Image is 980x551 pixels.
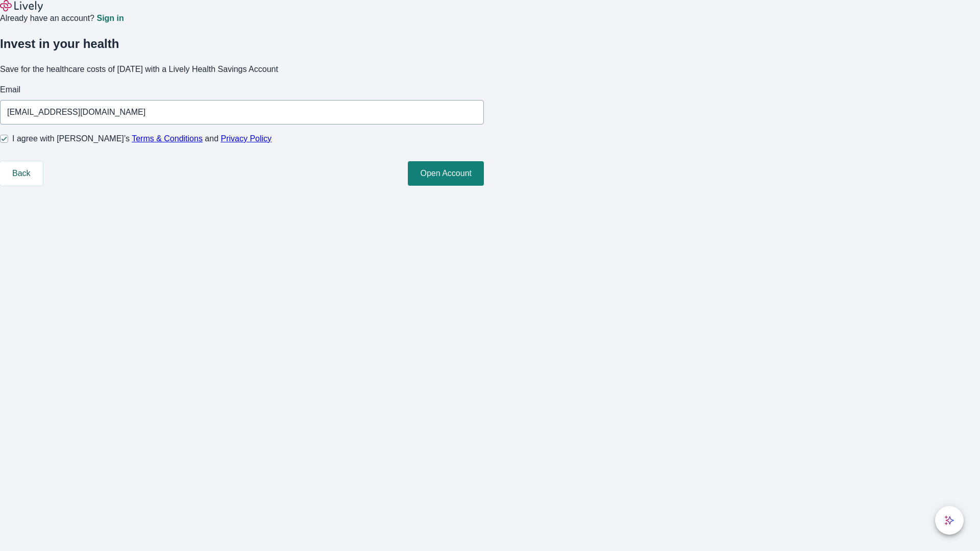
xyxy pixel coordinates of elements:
button: chat [935,506,964,535]
svg: Lively AI Assistant [944,515,954,525]
a: Terms & Conditions [132,134,203,143]
button: Open Account [408,161,484,186]
span: I agree with [PERSON_NAME]’s and [12,133,272,145]
a: Privacy Policy [221,134,272,143]
a: Sign in [96,14,124,22]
